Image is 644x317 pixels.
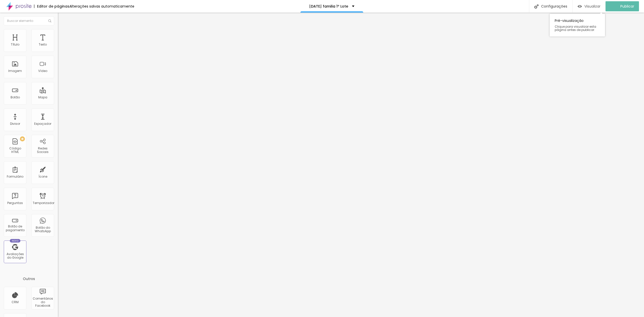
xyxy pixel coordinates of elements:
font: Ícone [38,174,47,179]
font: Botão de pagamento [6,224,25,232]
font: Alterações salvas automaticamente [69,4,134,9]
font: Publicar [620,4,634,9]
font: Pré-visualização [555,18,584,23]
font: Código HTML [9,146,21,154]
font: Visualizar [584,4,600,9]
font: Vídeo [38,69,47,73]
font: Botão do WhatsApp [35,225,51,233]
font: Mapa [38,95,47,99]
img: Ícone [48,19,51,22]
font: [DATE] familia 1º Lote [309,4,348,9]
font: Novo [12,239,19,242]
font: Editor de páginas [37,4,69,9]
font: CRM [12,300,19,304]
img: Ícone [534,4,539,9]
font: Redes Sociais [37,146,49,154]
font: Comentários do Facebook [33,296,53,308]
font: Espaçador [34,122,51,126]
input: Buscar elemento [4,16,54,25]
font: Temporizador [33,201,54,205]
font: Outros [23,276,35,281]
font: Botão [11,95,20,99]
font: Clique para visualizar esta página antes de publicar. [555,24,596,32]
img: view-1.svg [578,4,582,9]
font: Título [11,42,19,47]
iframe: Editor [58,13,644,317]
font: Formulário [7,174,23,179]
font: Configurações [541,4,567,9]
font: Texto [39,42,47,47]
font: Imagem [8,69,22,73]
font: Avaliações do Google [7,252,24,260]
button: Visualizar [573,1,606,11]
font: Perguntas [7,201,23,205]
font: Divisor [10,122,20,126]
button: Publicar [606,1,639,11]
